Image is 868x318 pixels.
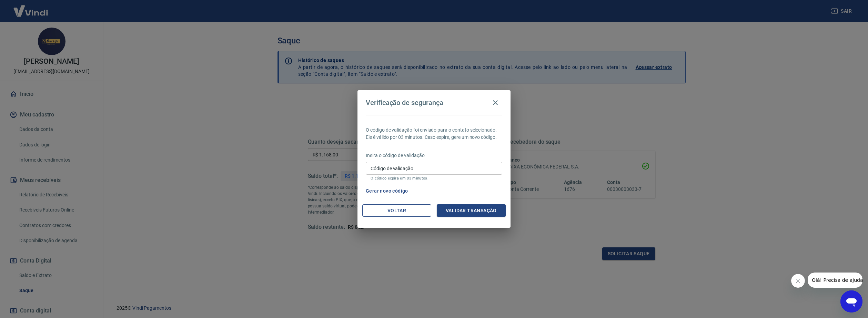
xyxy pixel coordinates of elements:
[363,185,411,197] button: Gerar novo código
[366,99,443,107] h4: Verificação de segurança
[840,290,862,312] iframe: Botão para abrir a janela de mensagens
[371,176,497,181] p: O código expira em 03 minutos.
[4,5,58,10] span: Olá! Precisa de ajuda?
[437,204,506,217] button: Validar transação
[791,274,805,288] iframe: Fechar mensagem
[808,273,862,288] iframe: Mensagem da empresa
[366,126,502,141] p: O código de validação foi enviado para o contato selecionado. Ele é válido por 03 minutos. Caso e...
[366,152,502,159] p: Insira o código de validação
[362,204,431,217] button: Voltar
